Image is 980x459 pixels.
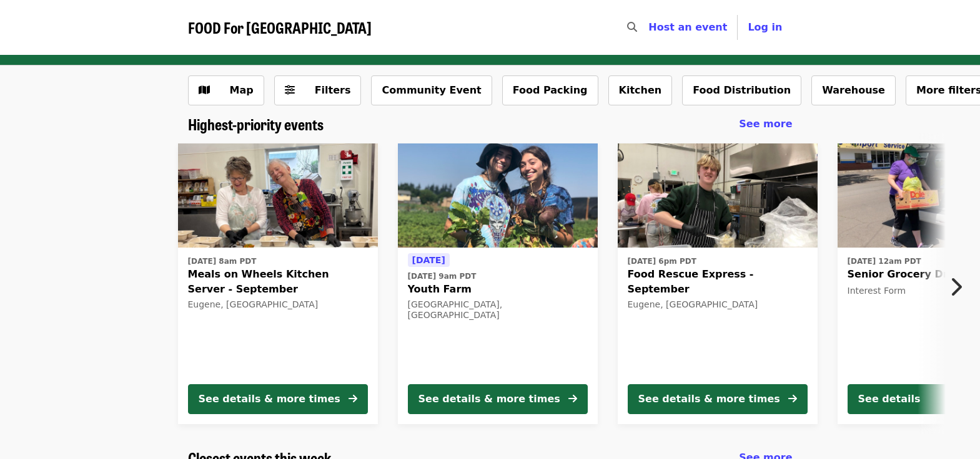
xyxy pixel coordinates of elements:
a: FOOD For [GEOGRAPHIC_DATA] [188,19,372,37]
a: See details for "Food Rescue Express - September" [618,143,818,424]
i: sliders-h icon [285,84,295,96]
span: Log in [748,21,782,33]
button: Kitchen [608,75,673,105]
img: Food Rescue Express - September organized by FOOD For Lane County [618,143,818,248]
span: Food Rescue Express - September [628,267,808,297]
button: Show map view [188,75,264,105]
span: Filters [315,84,351,96]
time: [DATE] 12am PDT [848,256,921,267]
button: Food Distribution [682,75,801,105]
span: FOOD For [GEOGRAPHIC_DATA] [188,16,372,38]
div: See details [858,392,921,407]
button: Log in [738,15,792,40]
button: See details & more times [408,384,588,414]
button: See details & more times [628,384,808,414]
span: See more [739,118,792,130]
time: [DATE] 6pm PDT [628,256,696,267]
div: See details & more times [418,392,560,407]
span: Highest-priority events [188,113,324,135]
span: Youth Farm [408,282,588,297]
span: Map [230,84,254,96]
i: arrow-right icon [788,393,797,405]
img: Youth Farm organized by FOOD For Lane County [398,143,598,248]
a: Highest-priority events [188,115,324,133]
button: Filters (0 selected) [274,75,362,105]
a: See details for "Meals on Wheels Kitchen Server - September" [178,143,378,424]
button: Next item [939,269,980,304]
span: Meals on Wheels Kitchen Server - September [188,267,368,297]
i: search icon [627,21,637,33]
span: [DATE] [412,255,445,265]
button: See details & more times [188,384,368,414]
i: chevron-right icon [949,275,962,299]
i: map icon [199,84,210,96]
span: Interest Form [848,286,906,296]
time: [DATE] 9am PDT [408,271,477,282]
img: Meals on Wheels Kitchen Server - September organized by FOOD For Lane County [178,143,378,248]
div: See details & more times [638,392,780,407]
div: See details & more times [199,392,340,407]
div: [GEOGRAPHIC_DATA], [GEOGRAPHIC_DATA] [408,299,588,321]
button: Food Packing [502,75,598,105]
a: See more [739,117,792,132]
div: Highest-priority events [178,115,803,133]
button: Community Event [371,75,492,105]
a: See details for "Youth Farm" [398,143,598,424]
div: Eugene, [GEOGRAPHIC_DATA] [628,299,808,310]
i: arrow-right icon [349,393,357,405]
i: arrow-right icon [568,393,577,405]
div: Eugene, [GEOGRAPHIC_DATA] [188,299,368,310]
input: Search [645,12,655,42]
button: Warehouse [811,75,896,105]
time: [DATE] 8am PDT [188,256,257,267]
a: Host an event [648,21,727,33]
